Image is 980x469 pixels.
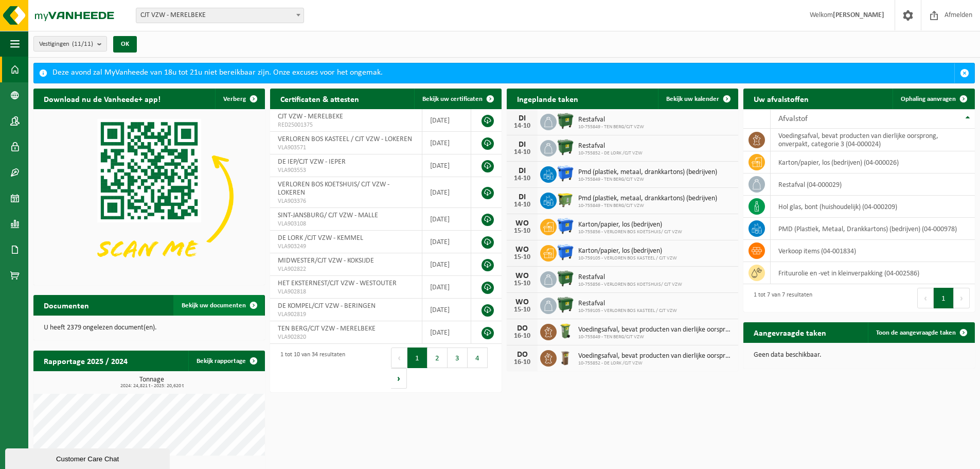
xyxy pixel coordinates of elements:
div: 1 tot 10 van 34 resultaten [275,346,345,390]
span: Voedingsafval, bevat producten van dierlijke oorsprong, onverpakt, categorie 3 [578,352,733,360]
span: VLA903108 [278,220,414,228]
span: 10-755849 - TEN BERG/CJT VZW [578,177,717,183]
span: DE IEP/CJT VZW - IEPER [278,158,346,166]
span: 10-755856 - VERLOREN BOS KOETSHUIS/ CJT VZW [578,282,682,288]
span: VERLOREN BOS KOETSHUIS/ CJT VZW - LOKEREN [278,181,389,197]
span: Restafval [578,142,643,150]
span: Bekijk uw certificaten [422,96,483,102]
div: WO [512,272,532,280]
a: Bekijk uw documenten [173,295,264,316]
span: Afvalstof [778,115,808,123]
div: Deze avond zal MyVanheede van 18u tot 21u niet bereikbaar zijn. Onze excuses voor het ongemak. [52,63,954,83]
span: 10-759105 - VERLOREN BOS KASTEEL / CJT VZW [578,255,677,262]
h2: Aangevraagde taken [743,322,836,342]
div: 15-10 [512,280,532,287]
h2: Download nu de Vanheede+ app! [33,89,171,109]
button: Vestigingen(11/11) [33,36,107,51]
a: Toon de aangevraagde taken [868,322,974,343]
td: restafval (04-000029) [771,173,975,196]
h2: Uw afvalstoffen [743,89,819,109]
span: Karton/papier, los (bedrijven) [578,247,677,255]
span: Bekijk uw kalender [666,96,719,102]
span: VLA903553 [278,166,414,175]
span: Restafval [578,300,677,308]
a: Bekijk rapportage [188,351,264,371]
img: WB-1100-HPE-GN-01 [557,270,574,287]
div: DI [512,193,532,201]
td: hol glas, bont (huishoudelijk) (04-000209) [771,196,975,218]
button: Previous [391,348,407,368]
div: 14-10 [512,201,532,209]
span: 10-755849 - TEN BERG/CJT VZW [578,334,733,340]
div: DI [512,141,532,149]
button: Previous [917,288,934,308]
span: RED25001375 [278,121,414,129]
div: DO [512,351,532,359]
h3: Tonnage [39,376,265,389]
td: [DATE] [422,299,471,321]
div: WO [512,246,532,254]
img: WB-0140-HPE-BN-01 [557,349,574,366]
td: voedingsafval, bevat producten van dierlijke oorsprong, onverpakt, categorie 3 (04-000024) [771,129,975,151]
span: VLA902820 [278,333,414,341]
span: VLA902819 [278,310,414,319]
span: 10-755852 - DE LORK /CJT VZW [578,360,733,367]
div: 14-10 [512,123,532,130]
div: 14-10 [512,175,532,182]
a: Bekijk uw kalender [658,89,737,109]
span: Ophaling aanvragen [901,96,956,102]
a: Bekijk uw certificaten [414,89,501,109]
span: CJT VZW - MERELBEKE [278,113,343,120]
td: [DATE] [422,132,471,154]
img: WB-1100-HPE-GN-04 [557,138,574,156]
button: 1 [934,288,954,308]
span: Verberg [223,96,246,102]
span: 10-755852 - DE LORK /CJT VZW [578,150,643,157]
img: WB-1100-HPE-GN-51 [557,191,574,209]
div: 15-10 [512,228,532,235]
span: Restafval [578,273,682,282]
div: 16-10 [512,333,532,340]
p: Geen data beschikbaar. [754,352,965,359]
span: Voedingsafval, bevat producten van dierlijke oorsprong, onverpakt, categorie 3 [578,326,733,334]
div: DI [512,114,532,123]
span: 2024: 24,821 t - 2025: 20,620 t [39,384,265,389]
span: DE KOMPEL/CJT VZW - BERINGEN [278,302,376,310]
span: Karton/papier, los (bedrijven) [578,221,682,229]
img: WB-1100-HPE-BE-01 [557,217,574,235]
button: 1 [407,348,427,368]
td: [DATE] [422,109,471,132]
td: [DATE] [422,253,471,276]
div: 15-10 [512,254,532,261]
div: 1 tot 7 van 7 resultaten [749,287,812,309]
span: VLA903376 [278,197,414,205]
div: DO [512,324,532,333]
span: Vestigingen [39,37,93,52]
img: WB-1100-HPE-BE-01 [557,165,574,182]
span: VLA902818 [278,288,414,296]
span: 10-755849 - TEN BERG/CJT VZW [578,124,644,130]
button: Next [954,288,970,308]
td: [DATE] [422,208,471,231]
span: 10-755856 - VERLOREN BOS KOETSHUIS/ CJT VZW [578,229,682,235]
img: WB-1100-HPE-BE-01 [557,244,574,261]
button: OK [113,36,137,53]
span: VERLOREN BOS KASTEEL / CJT VZW - LOKEREN [278,135,412,143]
button: Verberg [215,89,264,109]
td: [DATE] [422,154,471,177]
count: (11/11) [72,41,93,47]
td: [DATE] [422,231,471,253]
span: TEN BERG/CJT VZW - MERELBEKE [278,325,376,333]
td: frituurolie en -vet in kleinverpakking (04-002586) [771,262,975,284]
span: 10-755849 - TEN BERG/CJT VZW [578,203,717,209]
span: VLA902822 [278,265,414,273]
span: HET EKSTERNEST/CJT VZW - WESTOUTER [278,280,397,287]
h2: Documenten [33,295,99,315]
a: Ophaling aanvragen [893,89,974,109]
div: 15-10 [512,306,532,314]
span: VLA903249 [278,242,414,251]
img: Download de VHEPlus App [33,109,265,283]
h2: Rapportage 2025 / 2024 [33,351,138,371]
div: 16-10 [512,359,532,366]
